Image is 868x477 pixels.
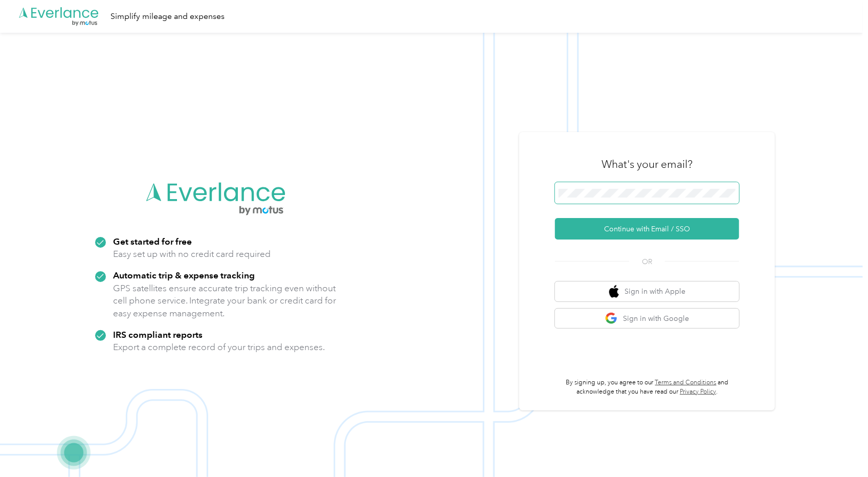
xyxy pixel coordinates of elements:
span: OR [629,256,665,267]
h3: What's your email? [602,157,693,171]
a: Privacy Policy [680,388,716,396]
img: google logo [605,312,618,325]
p: GPS satellites ensure accurate trip tracking even without cell phone service. Integrate your bank... [113,282,337,320]
button: Continue with Email / SSO [555,218,739,240]
p: By signing up, you agree to our and acknowledge that you have read our . [555,378,739,396]
strong: Automatic trip & expense tracking [113,270,255,280]
img: apple logo [609,285,619,298]
a: Terms and Conditions [655,379,717,386]
strong: Get started for free [113,236,192,247]
strong: IRS compliant reports [113,329,203,340]
button: google logoSign in with Google [555,309,739,329]
button: apple logoSign in with Apple [555,281,739,301]
p: Export a complete record of your trips and expenses. [113,341,325,354]
p: Easy set up with no credit card required [113,248,271,261]
div: Simplify mileage and expenses [110,10,225,23]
